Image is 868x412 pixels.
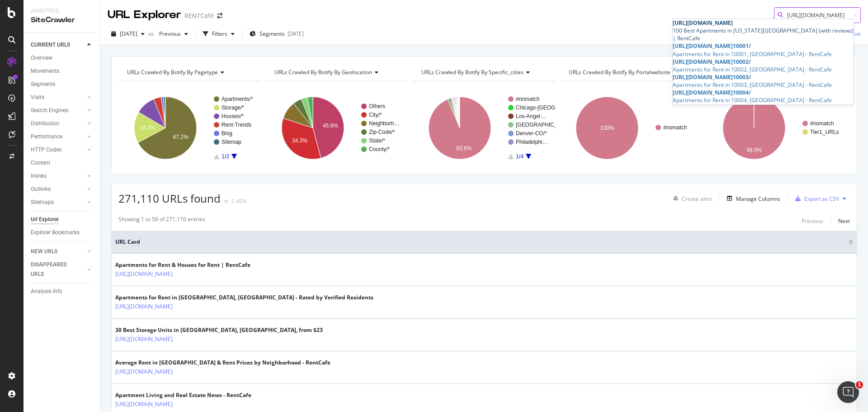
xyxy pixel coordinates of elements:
[516,122,634,128] text: [GEOGRAPHIC_DATA]-[GEOGRAPHIC_DATA]/*
[673,58,854,73] a: [URL][DOMAIN_NAME]10002/Apartments for Rent in 10002, [GEOGRAPHIC_DATA] - RentCafe
[421,68,524,76] span: URLs Crawled By Botify By specific_cities
[217,13,222,19] div: arrow-right-arrow-left
[127,68,218,76] span: URLs Crawled By Botify By pagetype
[224,200,228,203] img: Equal
[31,145,85,155] a: HTTP Codes
[322,123,338,129] text: 45.8%
[288,30,304,38] div: [DATE]
[31,287,94,296] a: Analysis Info
[673,89,854,96] div: 10004/
[31,228,80,237] div: Explorer Bookmarks
[673,19,733,27] span: [URL][DOMAIN_NAME]
[266,89,409,167] svg: A chart.
[673,58,854,66] div: 10002/
[673,42,854,50] div: 10001/
[222,96,253,102] text: Apartments/*
[230,197,247,205] div: -1.46%
[837,381,859,403] iframe: Intercom live chat
[222,122,251,128] text: Rent-Trends
[31,66,59,76] div: Movements
[673,42,733,50] span: [URL][DOMAIN_NAME]
[569,68,670,76] span: URLs Crawled By Botify By portalwebsite
[31,53,94,63] a: Overview
[369,112,382,118] text: City/*
[810,120,834,127] text: #nomatch
[222,153,229,160] text: 1/2
[184,11,213,20] div: RENTCafé
[222,113,244,119] text: Houses/*
[156,30,181,38] span: Previous
[31,185,51,194] div: Outlinks
[118,215,205,226] div: Showing 1 to 50 of 271,110 entries
[292,137,307,144] text: 34.3%
[212,30,227,38] div: Filters
[369,137,385,144] text: State/*
[810,129,839,135] text: Tier1_URLs
[663,124,687,131] text: #nomatch
[849,30,861,38] div: Save
[31,215,59,224] div: Url Explorer
[723,193,780,204] button: Manage Columns
[31,7,93,15] div: Analytics
[118,89,261,167] svg: A chart.
[31,119,59,128] div: Distribution
[259,30,285,38] span: Segments
[115,294,373,302] div: Apartments for Rent in [GEOGRAPHIC_DATA], [GEOGRAPHIC_DATA] - Rated by Verified Residents
[516,104,598,111] text: Chicago-[GEOGRAPHIC_DATA]/*
[673,73,854,81] div: 10003/
[838,217,850,225] div: Next
[707,89,850,167] svg: A chart.
[792,191,839,206] button: Export as CSV
[560,89,703,167] svg: A chart.
[31,158,94,168] a: Content
[804,195,839,203] div: Export as CSV
[670,191,712,206] button: Create alert
[856,381,863,388] span: 1
[600,125,614,131] text: 100%
[222,139,241,145] text: Sitemap
[31,215,94,224] a: Url Explorer
[125,65,253,80] h4: URLs Crawled By Botify By pagetype
[115,335,173,344] a: [URL][DOMAIN_NAME]
[156,27,192,41] button: Previous
[115,326,323,334] div: 30 Best Storage Units in [GEOGRAPHIC_DATA], [GEOGRAPHIC_DATA], from $23
[369,129,395,135] text: Zip-Code/*
[273,65,401,80] h4: URLs Crawled By Botify By geolocation
[31,119,85,128] a: Distribution
[31,106,68,115] div: Search Engines
[115,261,250,269] div: Apartments for Rent & Houses for Rent | RentCafe
[118,191,221,206] span: 271,110 URLs found
[108,27,148,41] button: [DATE]
[369,120,399,127] text: Neighborh…
[516,153,524,160] text: 1/4
[673,73,854,89] a: [URL][DOMAIN_NAME]10003/Apartments for Rent in 10003, [GEOGRAPHIC_DATA] - RentCafe
[31,185,85,194] a: Outlinks
[369,146,390,152] text: County/*
[802,215,823,226] button: Previous
[413,89,556,167] svg: A chart.
[673,81,854,89] div: Apartments for Rent in 10003, [GEOGRAPHIC_DATA] - RentCafe
[802,217,823,225] div: Previous
[516,113,546,119] text: Los-Angel…
[31,132,85,142] a: Performance
[115,270,173,279] a: [URL][DOMAIN_NAME]
[31,247,57,256] div: NEW URLS
[31,171,47,181] div: Inlinks
[31,198,85,207] a: Sitemaps
[31,287,62,296] div: Analysis Info
[31,260,85,279] a: DISAPPEARED URLS
[516,96,540,102] text: #nomatch
[115,238,846,246] span: URL Card
[774,7,861,23] input: Find a URL
[673,66,854,73] div: Apartments for Rent in 10002, [GEOGRAPHIC_DATA] - RentCafe
[673,27,854,42] div: 100 Best Apartments in [US_STATE][GEOGRAPHIC_DATA] (with reviews) | RentCafe
[673,89,733,96] span: [URL][DOMAIN_NAME]
[31,247,85,256] a: NEW URLS
[673,50,854,58] div: Apartments for Rent in 10001, [GEOGRAPHIC_DATA] - RentCafe
[31,93,85,102] a: Visits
